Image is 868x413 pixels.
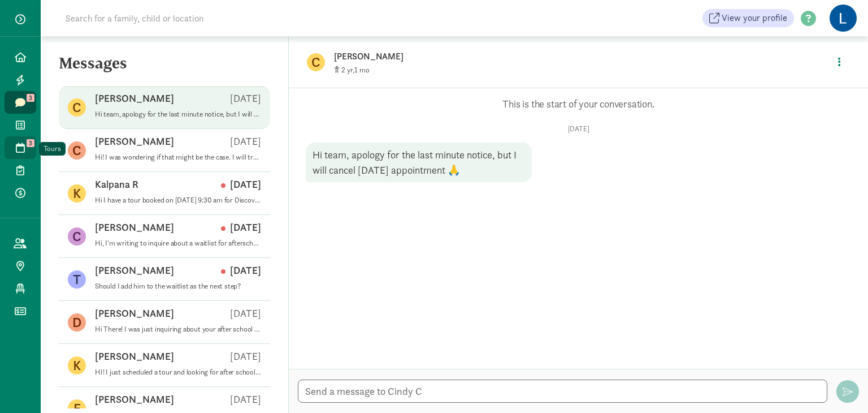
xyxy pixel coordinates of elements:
[230,393,261,406] p: [DATE]
[41,54,288,81] h5: Messages
[306,143,532,182] div: Hi team, apology for the last minute notice, but I will cancel [DATE] appointment 🙏
[68,141,86,160] figure: C
[95,135,174,148] p: [PERSON_NAME]
[354,65,370,75] span: 1
[230,307,261,320] p: [DATE]
[68,227,86,246] figure: C
[68,184,86,203] figure: K
[68,270,86,289] figure: T
[95,221,174,234] p: [PERSON_NAME]
[95,196,261,205] p: Hi I have a tour booked on [DATE] 9:30 am for Discovery/Kangaroo class, but I was wondering if i ...
[306,97,851,111] p: This is the start of your conversation.
[27,139,34,147] span: 3
[306,124,851,134] p: [DATE]
[95,368,261,377] p: HI! I just scheduled a tour and looking for after school care for my son who will be attending [G...
[95,178,138,191] p: Kalpana R
[95,307,174,320] p: [PERSON_NAME]
[221,221,261,234] p: [DATE]
[341,65,354,75] span: 2
[702,9,794,27] a: View your profile
[95,92,174,105] p: [PERSON_NAME]
[95,239,261,248] p: Hi, I'm writing to inquire about a waitlist for afterschool care. My son is attending kindergarte...
[95,325,261,334] p: Hi There! I was just inquiring about your after school kids program for kindergartners. My son wi...
[95,350,174,363] p: [PERSON_NAME]
[221,264,261,277] p: [DATE]
[95,393,174,406] p: [PERSON_NAME]
[230,92,261,105] p: [DATE]
[5,136,36,159] a: 3
[68,98,86,117] figure: C
[5,91,36,114] a: 3
[334,49,690,64] p: [PERSON_NAME]
[59,7,376,29] input: Search for a family, child or location
[68,356,86,375] figure: K
[230,350,261,363] p: [DATE]
[95,110,261,119] p: Hi team, apology for the last minute notice, but I will cancel [DATE] appointment 🙏
[95,282,261,291] p: Should I add him to the waitlist as the next step?
[221,178,261,191] p: [DATE]
[44,143,61,154] div: Tours
[27,94,34,102] span: 3
[95,153,261,162] p: Hi! I was wondering if that might be the case. I will try to find another time, thanks!
[95,264,174,277] p: [PERSON_NAME]
[68,313,86,332] figure: D
[307,53,325,71] figure: C
[722,11,787,25] span: View your profile
[230,135,261,148] p: [DATE]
